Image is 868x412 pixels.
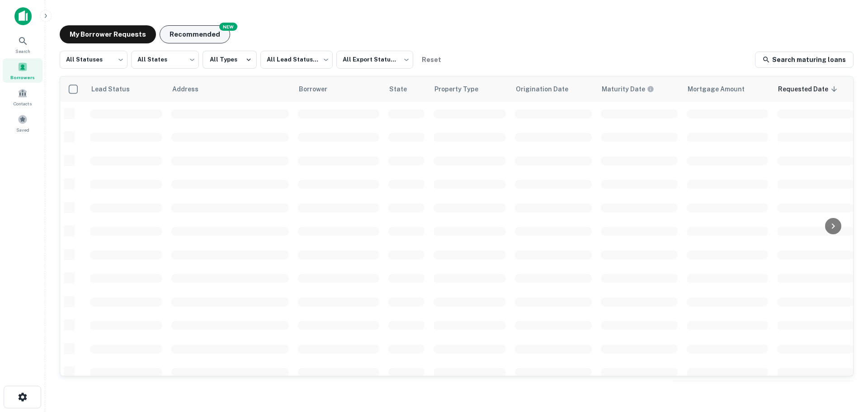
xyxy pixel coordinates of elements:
[14,100,32,107] span: Contacts
[260,48,333,71] div: All Lead Statuses
[219,23,237,31] div: NEW
[203,51,257,69] button: All Types
[417,51,446,69] button: Reset
[434,84,490,95] span: Property Type
[16,126,29,133] span: Saved
[336,48,413,71] div: All Export Statuses
[778,84,840,95] span: Requested Date
[823,340,868,383] iframe: Chat Widget
[602,84,666,94] span: Maturity dates displayed may be estimated. Please contact the lender for the most accurate maturi...
[602,84,645,94] h6: Maturity Date
[773,76,859,102] th: Requested Date
[384,76,429,102] th: State
[15,47,30,55] span: Search
[160,25,230,43] button: Recommended
[429,76,510,102] th: Property Type
[3,111,42,135] a: Saved
[389,84,419,95] span: State
[516,84,580,95] span: Origination Date
[510,76,596,102] th: Origination Date
[755,52,854,68] a: Search maturing loans
[3,32,42,57] a: Search
[682,76,773,102] th: Mortgage Amount
[131,48,199,71] div: All States
[596,76,682,102] th: Maturity dates displayed may be estimated. Please contact the lender for the most accurate maturi...
[299,84,339,95] span: Borrower
[60,48,127,71] div: All Statuses
[85,76,167,102] th: Lead Status
[172,84,210,95] span: Address
[3,85,42,109] a: Contacts
[14,7,32,25] img: capitalize-icon.png
[10,74,35,81] span: Borrowers
[293,76,384,102] th: Borrower
[688,84,756,95] span: Mortgage Amount
[602,84,654,94] div: Maturity dates displayed may be estimated. Please contact the lender for the most accurate maturi...
[3,58,42,83] a: Borrowers
[167,76,293,102] th: Address
[60,25,156,43] button: My Borrower Requests
[91,84,142,95] span: Lead Status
